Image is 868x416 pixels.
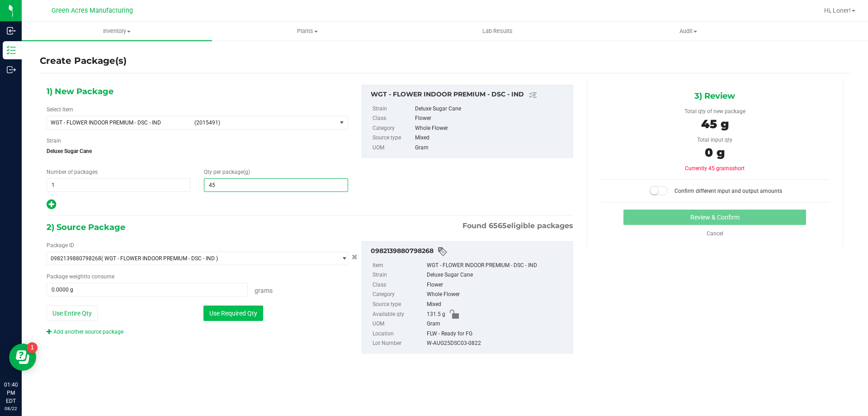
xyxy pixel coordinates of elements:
[212,22,402,41] a: Plants
[685,165,745,172] span: Currently 45 grams
[47,306,98,321] button: Use Entire Qty
[373,270,425,280] label: Strain
[47,137,61,145] label: Strain
[684,108,745,115] span: Total qty of new package
[427,290,568,300] div: Whole Flower
[336,116,348,129] span: select
[52,7,133,14] span: Green Acres Manufacturing
[336,252,348,265] span: select
[415,133,568,143] div: Mixed
[697,137,732,143] span: Total input qty
[255,287,273,294] span: Grams
[212,27,402,35] span: Plants
[373,300,425,310] label: Source type
[7,46,16,55] inline-svg: Inventory
[204,169,250,175] span: Qty per package
[415,104,568,114] div: Deluxe Sugar Cane
[47,283,247,296] input: 0.0000 g
[427,270,568,280] div: Deluxe Sugar Cane
[427,339,568,349] div: W-AUG25DSC03-0822
[203,306,263,321] button: Use Required Qty
[22,22,212,41] a: Inventory
[349,251,360,264] button: Cancel button
[7,26,16,35] inline-svg: Inbound
[47,242,74,249] span: Package ID
[371,90,568,100] div: WGT - FLOWER INDOOR PREMIUM - DSC - IND
[47,179,190,191] input: 1
[732,165,745,172] span: short
[373,310,425,320] label: Available qty
[824,7,851,14] span: Hi, Loner!
[47,105,73,114] label: Select Item
[47,273,114,280] span: Package to consume
[371,246,568,257] div: 0982139880798268
[47,169,98,175] span: Number of packages
[47,144,348,158] span: Deluxe Sugar Cane
[415,114,568,124] div: Flower
[40,54,127,67] h4: Create Package(s)
[694,89,735,103] span: 3) Review
[593,22,783,41] a: Audit
[69,273,85,280] span: weight
[415,124,568,134] div: Whole Flower
[427,310,445,320] span: 131.5 g
[47,329,123,335] a: Add another source package
[427,300,568,310] div: Mixed
[373,280,425,290] label: Class
[489,221,507,230] span: 6565
[51,255,101,262] span: 0982139880798268
[243,169,250,175] span: (g)
[427,319,568,329] div: Gram
[402,22,593,41] a: Lab Results
[47,203,56,210] span: Add new output
[27,342,38,353] iframe: Resource center unread badge
[623,210,806,225] button: Review & Confirm
[47,220,125,234] span: 2) Source Package
[194,120,333,126] span: (2015491)
[4,381,18,405] p: 01:40 PM EDT
[373,124,413,134] label: Category
[7,65,16,74] inline-svg: Outbound
[373,133,413,143] label: Source type
[373,290,425,300] label: Category
[373,319,425,329] label: UOM
[427,261,568,271] div: WGT - FLOWER INDOOR PREMIUM - DSC - IND
[470,27,525,35] span: Lab Results
[373,114,413,124] label: Class
[373,339,425,349] label: Lot Number
[47,85,113,98] span: 1) New Package
[675,188,782,194] span: Confirm different input and output amounts
[9,344,36,371] iframe: Resource center
[4,405,18,412] p: 08/22
[705,145,725,160] span: 0 g
[462,220,573,231] span: Found eligible packages
[22,27,212,35] span: Inventory
[427,329,568,339] div: FLW - Ready for FG
[594,27,783,35] span: Audit
[373,329,425,339] label: Location
[373,143,413,153] label: UOM
[373,104,413,114] label: Strain
[51,120,189,126] span: WGT - FLOWER INDOOR PREMIUM - DSC - IND
[427,280,568,290] div: Flower
[707,230,723,237] a: Cancel
[101,255,218,262] span: ( WGT - FLOWER INDOOR PREMIUM - DSC - IND )
[415,143,568,153] div: Gram
[701,117,729,131] span: 45 g
[373,261,425,271] label: Item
